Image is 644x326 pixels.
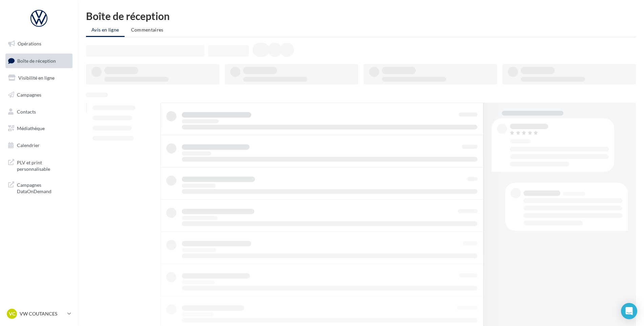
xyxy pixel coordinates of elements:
div: Boîte de réception [86,11,636,21]
a: Campagnes [4,88,74,102]
span: Campagnes DataOnDemand [17,180,70,195]
a: Campagnes DataOnDemand [4,178,74,198]
a: PLV et print personnalisable [4,155,74,175]
div: Open Intercom Messenger [621,303,637,319]
p: VW COUTANCES [20,310,65,317]
a: Calendrier [4,138,74,152]
span: Opérations [18,41,41,46]
a: Visibilité en ligne [4,71,74,85]
span: Visibilité en ligne [18,75,55,81]
span: Calendrier [17,142,40,148]
a: Boîte de réception [4,54,74,68]
span: Commentaires [131,27,164,33]
span: Boîte de réception [17,58,56,63]
a: Opérations [4,37,74,51]
span: Campagnes [17,92,41,98]
span: Médiathèque [17,125,45,131]
span: Contacts [17,108,36,114]
a: VC VW COUTANCES [5,307,72,320]
a: Médiathèque [4,121,74,136]
a: Contacts [4,105,74,119]
span: VC [9,310,15,317]
span: PLV et print personnalisable [17,158,70,172]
